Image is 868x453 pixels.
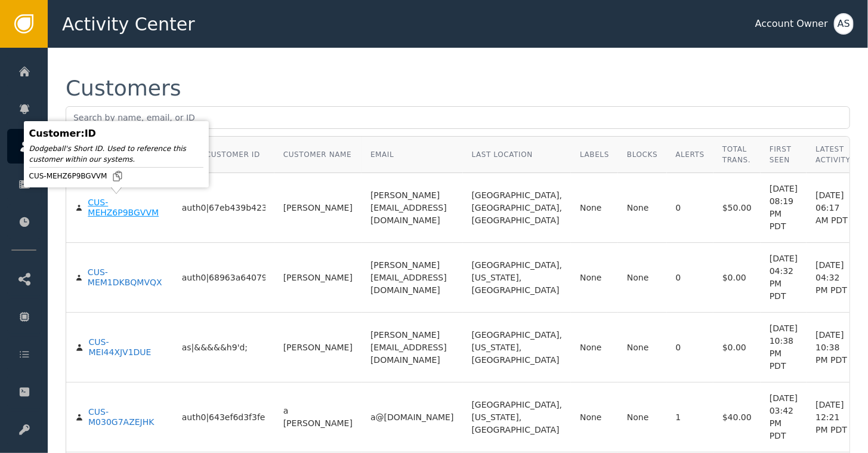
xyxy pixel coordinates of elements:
[761,313,807,383] td: [DATE] 10:38 PM PDT
[627,149,657,160] div: Blocks
[807,313,859,383] td: [DATE] 10:38 PM PDT
[182,149,260,160] div: Your Customer ID
[29,143,203,165] div: Dodgeball's Short ID. Used to reference this customer within our systems.
[807,173,859,243] td: [DATE] 06:17 AM PDT
[88,198,163,218] div: CUS-MEHZ6P9BGVVM
[29,127,203,141] div: Customer : ID
[580,411,609,424] div: None
[761,383,807,452] td: [DATE] 03:42 PM PDT
[370,149,454,160] div: Email
[755,17,828,31] div: Account Owner
[667,313,714,383] td: 0
[362,243,463,313] td: [PERSON_NAME][EMAIL_ADDRESS][DOMAIN_NAME]
[274,313,362,383] td: [PERSON_NAME]
[807,383,859,452] td: [DATE] 12:21 PM PDT
[362,173,463,243] td: [PERSON_NAME][EMAIL_ADDRESS][DOMAIN_NAME]
[713,313,761,383] td: $0.00
[627,272,657,284] div: None
[472,149,563,160] div: Last Location
[182,273,333,283] div: auth0|68963a640798e43e25d8af0a
[761,173,807,243] td: [DATE] 08:19 PM PDT
[713,243,761,313] td: $0.00
[66,106,850,129] input: Search by name, email, or ID
[667,243,714,313] td: 0
[713,173,761,243] td: $50.00
[274,243,362,313] td: [PERSON_NAME]
[722,144,752,165] div: Total Trans.
[463,243,572,313] td: [GEOGRAPHIC_DATA], [US_STATE], [GEOGRAPHIC_DATA]
[274,383,362,452] td: a [PERSON_NAME]
[29,170,203,182] div: CUS-MEHZ6P9BGVVM
[274,173,362,243] td: [PERSON_NAME]
[362,383,463,452] td: a@[DOMAIN_NAME]
[182,412,329,423] div: auth0|643ef6d3f3fe3e62149596d9
[834,13,854,35] button: AS
[580,149,609,160] div: Labels
[88,407,164,428] div: CUS-M030G7AZEJHK
[89,337,164,358] div: CUS-MEI44XJV1DUE
[580,272,609,284] div: None
[627,341,657,354] div: None
[627,411,657,424] div: None
[182,343,248,353] div: as|&&&&&h9'd;
[463,173,572,243] td: [GEOGRAPHIC_DATA], [GEOGRAPHIC_DATA], [GEOGRAPHIC_DATA]
[463,313,572,383] td: [GEOGRAPHIC_DATA], [US_STATE], [GEOGRAPHIC_DATA]
[676,149,705,160] div: Alerts
[283,149,353,160] div: Customer Name
[761,243,807,313] td: [DATE] 04:32 PM PDT
[816,144,850,165] div: Latest Activity
[667,173,714,243] td: 0
[362,313,463,383] td: [PERSON_NAME][EMAIL_ADDRESS][DOMAIN_NAME]
[770,144,798,165] div: First Seen
[580,341,609,354] div: None
[182,203,335,214] div: auth0|67eb439b423616ca2c8e7437
[667,383,714,452] td: 1
[807,243,859,313] td: [DATE] 04:32 PM PDT
[66,78,181,99] div: Customers
[463,383,572,452] td: [GEOGRAPHIC_DATA], [US_STATE], [GEOGRAPHIC_DATA]
[580,202,609,214] div: None
[88,267,164,288] div: CUS-MEM1DKBQMVQX
[713,383,761,452] td: $40.00
[627,202,657,214] div: None
[62,11,195,38] span: Activity Center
